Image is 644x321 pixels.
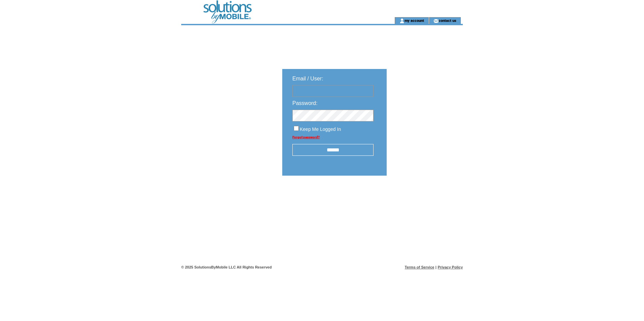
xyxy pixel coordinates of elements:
[292,100,318,106] span: Password:
[399,18,405,24] img: account_icon.gif;jsessionid=7E430E8B59B67CCFAA6DC546B8C548BB
[439,18,456,23] a: contact us
[292,76,323,81] span: Email / User:
[406,192,440,201] img: transparent.png;jsessionid=7E430E8B59B67CCFAA6DC546B8C548BB
[436,265,437,269] span: |
[405,265,434,269] a: Terms of Service
[181,265,272,269] span: © 2025 SolutionsByMobile LLC All Rights Reserved
[292,135,320,139] a: Forgot password?
[433,18,439,24] img: contact_us_icon.gif;jsessionid=7E430E8B59B67CCFAA6DC546B8C548BB
[405,18,424,23] a: my account
[438,265,463,269] a: Privacy Policy
[300,127,341,132] span: Keep Me Logged In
